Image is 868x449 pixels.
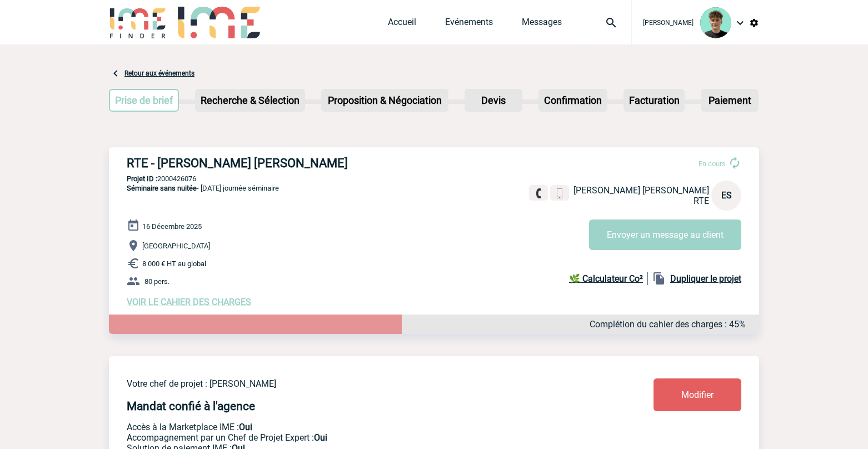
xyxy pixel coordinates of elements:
a: Retour aux événements [124,69,194,77]
span: - [DATE] journée séminaire [127,184,279,192]
span: 16 Décembre 2025 [142,222,202,231]
p: 2000426076 [109,174,759,183]
img: fixe.png [533,188,543,198]
img: 131612-0.png [700,7,731,38]
span: 80 pers. [144,277,169,286]
button: Envoyer un message au client [589,219,741,250]
span: ES [721,190,732,201]
a: Accueil [388,17,416,32]
b: 🌿 Calculateur Co² [569,273,643,284]
p: Accès à la Marketplace IME : [127,422,588,432]
span: 8 000 € HT au global [142,260,206,268]
b: Oui [239,422,252,432]
a: Evénements [445,17,493,32]
p: Facturation [625,90,684,111]
p: Votre chef de projet : [PERSON_NAME] [127,378,588,389]
span: En cours [699,159,726,168]
p: Confirmation [540,90,606,111]
span: [GEOGRAPHIC_DATA] [142,242,210,250]
p: Paiement [702,90,757,111]
a: Messages [522,17,562,32]
h3: RTE - [PERSON_NAME] [PERSON_NAME] [127,156,460,170]
b: Oui [314,432,327,443]
p: Prestation payante [127,432,588,443]
img: portable.png [555,188,565,198]
img: IME-Finder [109,7,167,38]
h4: Mandat confié à l'agence [127,400,255,413]
span: [PERSON_NAME] [PERSON_NAME] [573,185,709,196]
span: Modifier [681,390,714,400]
span: RTE [694,196,709,206]
img: file_copy-black-24dp.png [652,272,666,285]
a: VOIR LE CAHIER DES CHARGES [127,297,251,307]
span: [PERSON_NAME] [643,19,694,27]
p: Devis [466,90,521,111]
p: Proposition & Négociation [322,90,447,111]
span: Séminaire sans nuitée [127,184,197,192]
b: Dupliquer le projet [670,273,741,284]
p: Prise de brief [110,90,178,111]
p: Recherche & Sélection [196,90,304,111]
a: 🌿 Calculateur Co² [569,272,648,285]
b: Projet ID : [127,174,157,183]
